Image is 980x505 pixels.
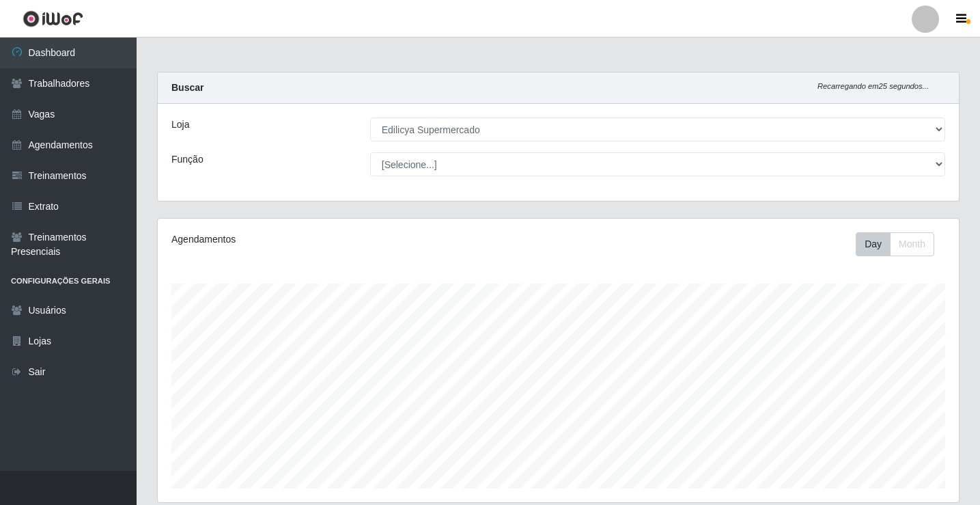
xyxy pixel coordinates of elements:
[171,118,189,132] label: Loja
[856,232,891,256] button: Day
[817,82,929,90] i: Recarregando em 25 segundos...
[890,232,934,256] button: Month
[23,10,83,27] img: CoreUI Logo
[171,82,204,93] strong: Buscar
[171,232,482,247] div: Agendamentos
[171,152,204,167] label: Função
[856,232,945,256] div: Toolbar with button groups
[856,232,934,256] div: First group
